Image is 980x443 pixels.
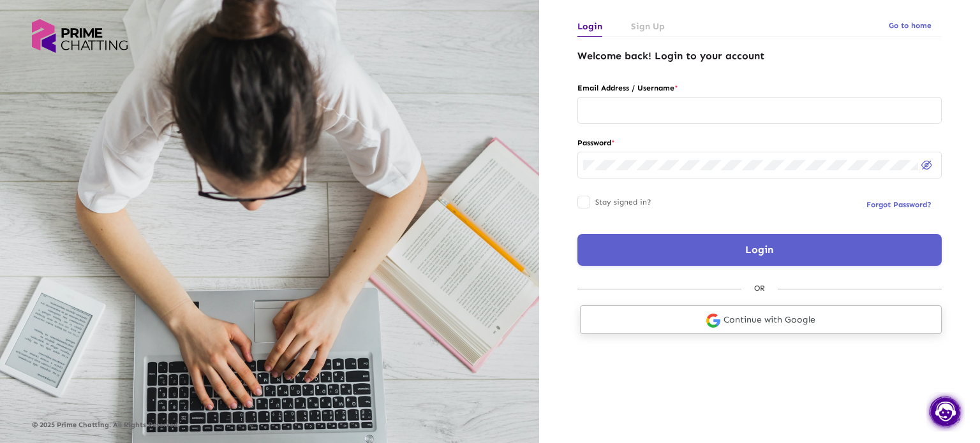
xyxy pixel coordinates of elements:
img: eye-off.svg [921,161,932,170]
span: Go to home [889,21,932,30]
p: © 2025 Prime Chatting. All Rights Reserved. [32,421,507,429]
span: Stay signed in? [595,194,651,210]
img: chat.png [926,392,965,432]
label: Email Address / Username [577,81,942,95]
a: Login [577,16,602,37]
span: Forgot Password? [866,200,932,209]
span: Login [745,243,773,256]
button: Forgot Password? [856,193,942,216]
button: Go to home [879,14,942,37]
h4: Welcome back! Login to your account [577,50,942,62]
label: Password [577,136,942,150]
a: Sign Up [631,16,665,37]
button: Login [577,234,942,266]
button: Hide password [918,156,936,173]
div: OR [741,281,778,295]
img: google-login.svg [706,314,720,328]
img: logo [32,19,128,53]
a: Continue with Google [580,305,942,334]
